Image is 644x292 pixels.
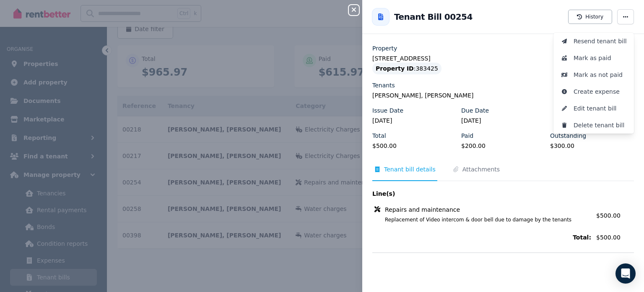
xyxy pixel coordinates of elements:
label: Outstanding [550,132,586,140]
legend: $300.00 [550,142,634,150]
span: Mark as paid [574,53,627,63]
legend: [DATE] [461,116,545,125]
span: $500.00 [596,233,634,242]
h2: Tenant Bill 00254 [394,11,473,23]
button: Mark as not paid [553,66,634,83]
label: Paid [461,132,473,140]
div: Open Intercom Messenger [615,263,636,284]
span: Create expense [574,87,627,97]
label: Due Date [461,106,489,115]
span: Replacement of Video intercom & door bell due to damage by the tenants [375,216,591,223]
span: $500.00 [596,212,621,219]
span: Total: [372,233,591,242]
button: Mark as paid [553,50,634,66]
button: History [568,10,612,24]
legend: $200.00 [461,142,545,150]
legend: [PERSON_NAME], [PERSON_NAME] [372,91,634,100]
button: Edit tenant bill [553,100,634,117]
button: Resend tenant bill [553,33,634,50]
span: Tenant bill details [384,165,436,174]
span: Edit tenant bill [574,103,627,113]
span: Resend tenant bill [574,36,627,46]
div: : 383425 [372,63,441,74]
label: Total [372,132,386,140]
button: Delete tenant bill [553,117,634,134]
legend: [DATE] [372,116,456,125]
label: Issue Date [372,106,403,115]
span: Repairs and maintenance [385,205,460,214]
label: Property [372,44,397,53]
nav: Tabs [372,165,634,181]
span: Property ID [376,64,414,73]
span: Delete tenant bill [574,120,627,130]
label: Tenants [372,81,395,89]
legend: $500.00 [372,142,456,150]
span: Attachments [462,165,500,174]
legend: [STREET_ADDRESS] [372,54,634,63]
span: Line(s) [372,189,591,198]
button: Create expense [553,83,634,100]
span: Mark as not paid [574,70,627,80]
